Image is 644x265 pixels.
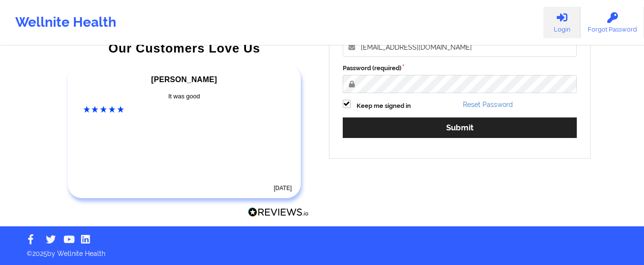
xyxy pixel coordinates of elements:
[343,39,577,57] input: Email address
[274,185,292,191] time: [DATE]
[343,117,577,138] button: Submit
[581,7,644,38] a: Forgot Password
[343,64,577,73] label: Password (required)
[357,101,411,111] label: Keep me signed in
[20,242,624,258] p: © 2025 by Wellnite Health
[60,43,309,53] div: Our Customers Love Us
[248,207,309,220] a: Reviews.io Logo
[543,7,581,38] a: Login
[83,92,286,101] div: It was good
[248,207,309,217] img: Reviews.io Logo
[463,101,513,108] a: Reset Password
[151,75,217,84] span: [PERSON_NAME]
